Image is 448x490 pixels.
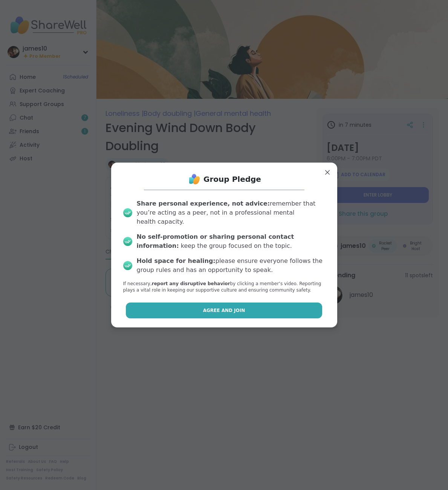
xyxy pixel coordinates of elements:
[137,233,294,249] b: No self-promotion or sharing personal contact information:
[187,172,202,187] img: ShareWell Logo
[137,257,216,264] b: Hold space for healing:
[126,303,322,318] button: Agree and Join
[123,281,325,293] p: If necessary, by clicking a member‘s video. Reporting plays a vital role in keeping our supportiv...
[203,174,261,184] h1: Group Pledge
[137,199,325,226] div: remember that you’re acting as a peer, not in a professional mental health capacity.
[137,200,270,207] b: Share personal experience, not advice:
[203,307,245,314] span: Agree and Join
[137,232,325,250] div: keep the group focused on the topic.
[137,257,325,275] div: please ensure everyone follows the group rules and has an opportunity to speak.
[152,281,230,286] b: report any disruptive behavior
